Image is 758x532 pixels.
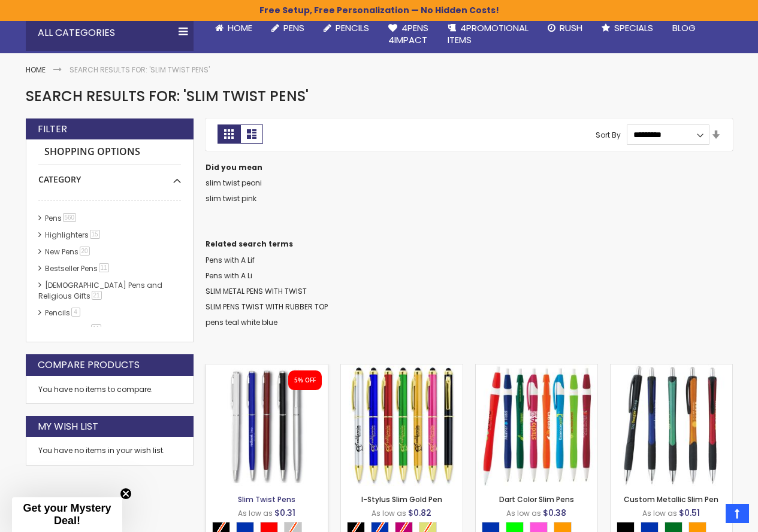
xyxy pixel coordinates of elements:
[42,308,84,318] a: Pencils4
[38,446,181,455] div: You have no items in your wish list.
[42,230,104,240] a: Highlighters15
[38,165,181,186] div: Category
[611,364,732,374] a: Custom Metallic Slim Pen
[206,15,262,41] a: Home
[624,494,718,504] a: Custom Metallic Slim Pen
[206,302,328,312] a: SLIM PENS TWIST WITH RUBBER TOP
[538,15,592,41] a: Rush
[206,163,733,172] dt: Did you mean
[90,230,100,239] span: 15
[26,376,194,404] div: You have no items to compare.
[99,263,109,272] span: 11
[120,488,132,500] button: Close teaser
[206,317,277,327] a: pens teal white blue
[38,358,140,372] strong: Compare Products
[38,280,162,301] a: [DEMOGRAPHIC_DATA] Pens and Religious Gifts21
[228,22,252,34] span: Home
[341,364,463,486] img: I-Stylus Slim Gold Pen
[336,22,369,34] span: Pencils
[23,502,111,527] span: Get your Mystery Deal!
[12,497,122,532] div: Get your Mystery Deal!Close teaser
[379,15,438,54] a: 4Pens4impact
[283,22,304,34] span: Pens
[499,494,574,504] a: Dart Color Slim Pens
[218,124,240,144] strong: Grid
[543,507,566,519] span: $0.38
[206,364,328,374] a: Slim Twist Pens
[438,15,538,54] a: 4PROMOTIONALITEMS
[341,364,463,374] a: I-Stylus Slim Gold Pen
[238,494,295,504] a: Slim Twist Pens
[238,508,273,518] span: As low as
[206,255,255,265] a: Pens with A Lif
[361,494,442,504] a: I-Stylus Slim Gold Pen
[314,15,379,41] a: Pencils
[726,504,749,523] a: Top
[92,291,102,300] span: 21
[476,364,597,374] a: Dart Color slim Pens
[206,286,307,296] a: SLIM METAL PENS WITH TWIST
[206,270,252,281] a: Pens with A Li
[206,178,262,188] a: slim twist peoni
[71,308,80,317] span: 4
[38,420,98,433] strong: My Wish List
[206,364,328,486] img: Slim Twist Pens
[262,15,314,41] a: Pens
[611,364,732,486] img: Custom Metallic Slim Pen
[26,65,46,75] a: Home
[294,376,316,385] div: 5% OFF
[408,507,431,519] span: $0.82
[206,239,733,249] dt: Related search terms
[642,508,677,518] span: As low as
[38,123,67,136] strong: Filter
[38,139,181,165] strong: Shopping Options
[506,508,541,518] span: As low as
[42,263,113,273] a: Bestseller Pens11
[679,507,700,519] span: $0.51
[663,15,705,41] a: Blog
[80,247,90,256] span: 20
[596,129,621,139] label: Sort By
[206,193,256,203] a: slim twist pink
[26,86,309,106] span: Search results for: 'Slim Twist Pens'
[42,247,94,257] a: New Pens20
[42,213,81,223] a: Pens560
[63,213,77,222] span: 560
[372,508,406,518] span: As low as
[42,324,105,335] a: hp-featured11
[26,15,194,51] div: All Categories
[614,22,653,34] span: Specials
[388,22,428,46] span: 4Pens 4impact
[672,22,696,34] span: Blog
[592,15,663,41] a: Specials
[448,22,529,46] span: 4PROMOTIONAL ITEMS
[476,364,597,486] img: Dart Color slim Pens
[91,324,101,333] span: 11
[560,22,582,34] span: Rush
[70,65,210,75] strong: Search results for: 'Slim Twist Pens'
[274,507,295,519] span: $0.31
